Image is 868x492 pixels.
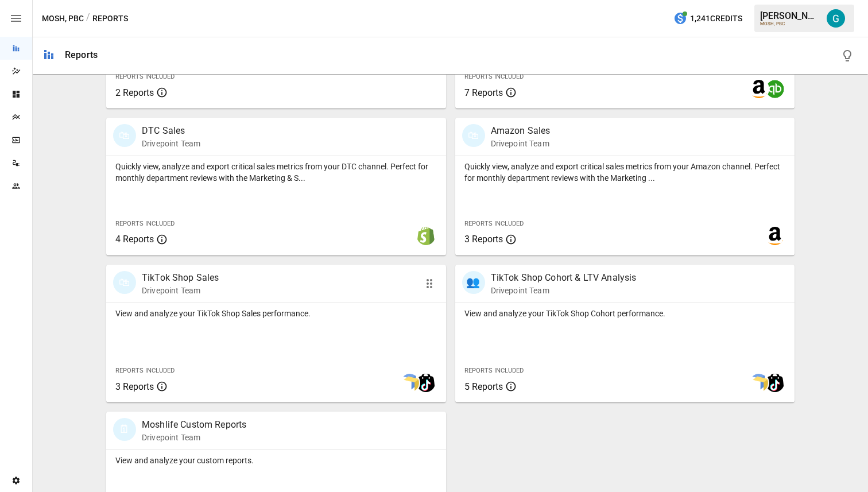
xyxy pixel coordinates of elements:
[115,308,437,319] p: View and analyze your TikTok Shop Sales performance.
[760,10,820,21] div: [PERSON_NAME]
[113,418,136,441] div: 🗓
[142,138,200,149] p: Drivepoint Team
[827,9,845,28] img: Gavin Acres
[462,271,485,294] div: 👥
[115,87,154,98] span: 2 Reports
[65,49,98,60] div: Reports
[491,285,637,296] p: Drivepoint Team
[690,11,742,26] span: 1,241 Credits
[820,2,852,34] button: Gavin Acres
[115,220,175,227] span: Reports Included
[766,80,784,98] img: quickbooks
[115,455,437,466] p: View and analyze your custom reports.
[113,271,136,294] div: 🛍
[464,161,786,184] p: Quickly view, analyze and export critical sales metrics from your Amazon channel. Perfect for mon...
[491,271,637,285] p: TikTok Shop Cohort & LTV Analysis
[491,124,551,138] p: Amazon Sales
[760,21,820,26] div: MOSH, PBC
[42,11,84,26] button: MOSH, PBC
[142,124,200,138] p: DTC Sales
[142,418,246,432] p: Moshlife Custom Reports
[464,220,524,227] span: Reports Included
[750,80,768,98] img: amazon
[417,374,435,392] img: tiktok
[750,374,768,392] img: smart model
[142,285,219,296] p: Drivepoint Team
[491,138,551,149] p: Drivepoint Team
[115,234,154,245] span: 4 Reports
[464,308,786,319] p: View and analyze your TikTok Shop Cohort performance.
[669,8,747,29] button: 1,241Credits
[417,227,435,245] img: shopify
[464,381,503,392] span: 5 Reports
[464,87,503,98] span: 7 Reports
[142,432,246,443] p: Drivepoint Team
[464,367,524,374] span: Reports Included
[115,161,437,184] p: Quickly view, analyze and export critical sales metrics from your DTC channel. Perfect for monthl...
[462,124,485,147] div: 🛍
[766,374,784,392] img: tiktok
[86,11,90,26] div: /
[113,124,136,147] div: 🛍
[464,73,524,80] span: Reports Included
[401,374,419,392] img: smart model
[464,234,503,245] span: 3 Reports
[766,227,784,245] img: amazon
[142,271,219,285] p: TikTok Shop Sales
[115,367,175,374] span: Reports Included
[115,73,175,80] span: Reports Included
[115,381,154,392] span: 3 Reports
